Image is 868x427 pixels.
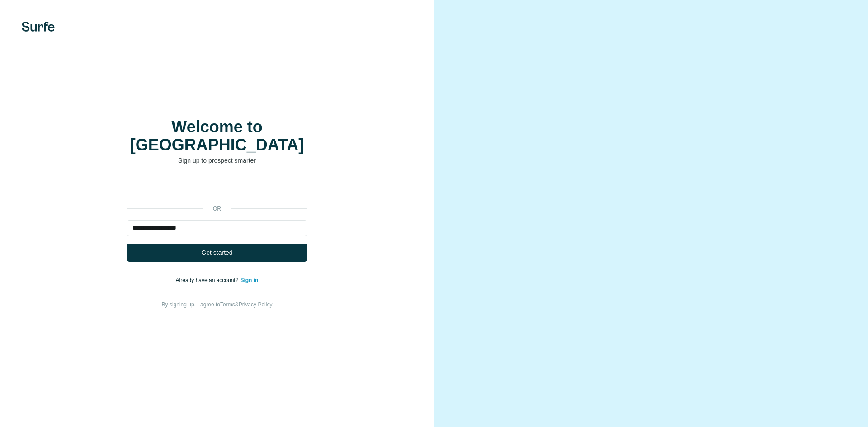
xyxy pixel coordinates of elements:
[240,277,258,283] a: Sign in
[176,277,241,283] span: Already have an account?
[162,301,273,308] span: By signing up, I agree to &
[220,301,235,308] a: Terms
[201,248,232,257] span: Get started
[22,22,55,32] img: Surfe's logo
[127,156,307,165] p: Sign up to prospect smarter
[239,301,273,308] a: Privacy Policy
[122,178,312,198] iframe: Sign in with Google Button
[127,118,307,154] h1: Welcome to [GEOGRAPHIC_DATA]
[203,205,231,213] p: or
[127,244,307,262] button: Get started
